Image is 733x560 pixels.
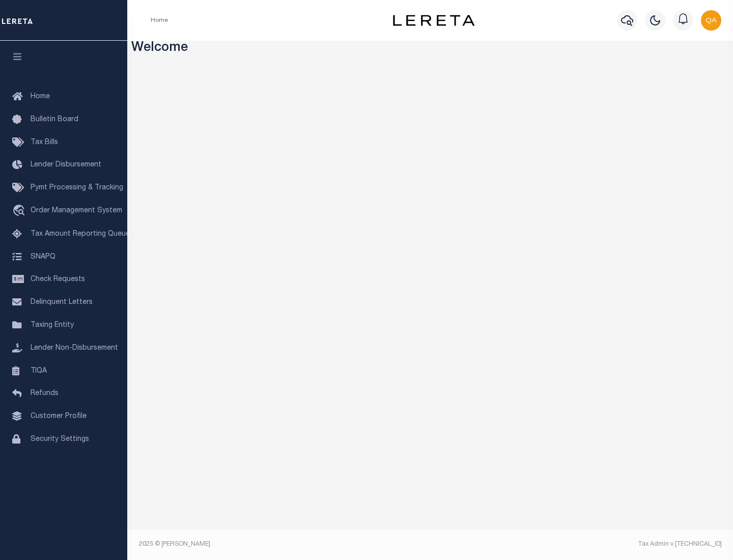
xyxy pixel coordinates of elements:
h3: Welcome [131,41,729,57]
img: logo-dark.svg [393,15,474,26]
span: Check Requests [31,276,85,283]
span: TIQA [31,367,47,374]
span: Refunds [31,390,59,397]
span: Lender Disbursement [31,161,101,169]
span: Home [31,93,50,100]
span: SNAPQ [31,253,55,260]
div: 2025 © [PERSON_NAME]. [131,540,431,549]
span: Tax Amount Reporting Queue [31,231,130,238]
span: Pymt Processing & Tracking [31,184,123,191]
span: Security Settings [31,436,89,443]
span: Tax Bills [31,139,58,146]
span: Lender Non-Disbursement [31,345,118,352]
span: Customer Profile [31,413,87,420]
span: Taxing Entity [31,322,74,329]
li: Home [151,16,168,25]
span: Bulletin Board [31,116,78,123]
div: Tax Admin v.[TECHNICAL_ID] [438,540,722,549]
img: svg+xml;base64,PHN2ZyB4bWxucz0iaHR0cDovL3d3dy53My5vcmcvMjAwMC9zdmciIHBvaW50ZXItZXZlbnRzPSJub25lIi... [701,10,721,31]
span: Delinquent Letters [31,299,93,306]
span: Order Management System [31,207,122,214]
i: travel_explore [12,205,29,218]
